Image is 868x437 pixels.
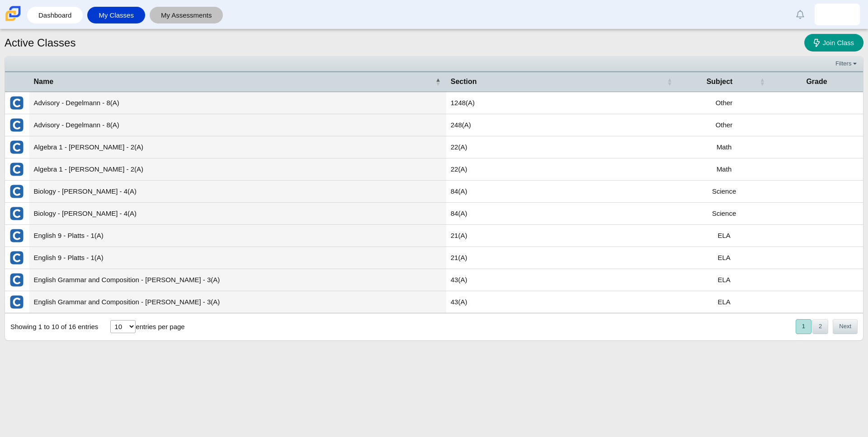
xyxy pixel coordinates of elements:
[29,225,446,247] td: English 9 - Platts - 1(A)
[446,203,678,225] td: 84(A)
[9,273,24,287] img: External class connected through Clever
[9,206,24,221] img: External class connected through Clever
[9,140,24,154] img: External class connected through Clever
[136,323,184,330] label: entries per page
[29,203,446,225] td: Biology - [PERSON_NAME] - 4(A)
[9,96,24,110] img: External class connected through Clever
[833,319,858,334] button: Next
[9,184,24,199] img: External class connected through Clever
[9,251,24,265] img: External class connected through Clever
[759,72,765,91] span: Subject : Activate to sort
[678,291,770,313] td: ELA
[812,319,828,334] button: 2
[806,78,827,85] span: Grade
[29,247,446,269] td: English 9 - Platts - 1(A)
[830,7,844,22] img: amaria.beauchamp.OjEXYz
[667,72,672,91] span: Section : Activate to sort
[29,269,446,291] td: English Grammar and Composition - [PERSON_NAME] - 3(A)
[29,291,446,313] td: English Grammar and Composition - [PERSON_NAME] - 3(A)
[435,72,441,91] span: Name : Activate to invert sorting
[446,158,678,181] td: 22(A)
[451,78,477,85] span: Section
[678,92,770,114] td: Other
[9,118,24,132] img: External class connected through Clever
[804,34,863,51] a: Join Class
[678,203,770,225] td: Science
[29,92,446,114] td: Advisory - Degelmann - 8(A)
[790,5,810,24] a: Alerts
[4,4,23,23] img: Carmen School of Science & Technology
[823,39,854,46] span: Join Class
[154,7,219,23] a: My Assessments
[446,225,678,247] td: 21(A)
[678,225,770,247] td: ELA
[446,269,678,291] td: 43(A)
[32,7,78,23] a: Dashboard
[29,136,446,158] td: Algebra 1 - [PERSON_NAME] - 2(A)
[795,319,858,334] nav: pagination
[92,7,141,23] a: My Classes
[9,162,24,177] img: External class connected through Clever
[29,181,446,203] td: Biology - [PERSON_NAME] - 4(A)
[446,114,678,136] td: 248(A)
[34,78,54,85] span: Name
[678,114,770,136] td: Other
[446,247,678,269] td: 21(A)
[5,35,75,51] h1: Active Classes
[9,228,24,243] img: External class connected through Clever
[678,181,770,203] td: Science
[833,59,861,68] a: Filters
[446,92,678,114] td: 1248(A)
[446,136,678,158] td: 22(A)
[678,247,770,269] td: ELA
[796,319,811,334] button: 1
[29,158,446,181] td: Algebra 1 - [PERSON_NAME] - 2(A)
[29,114,446,136] td: Advisory - Degelmann - 8(A)
[678,269,770,291] td: ELA
[678,136,770,158] td: Math
[815,4,860,25] a: amaria.beauchamp.OjEXYz
[446,291,678,313] td: 43(A)
[9,295,24,309] img: External class connected through Clever
[707,78,733,85] span: Subject
[678,158,770,181] td: Math
[5,313,98,340] div: Showing 1 to 10 of 16 entries
[446,181,678,203] td: 84(A)
[4,17,23,24] a: Carmen School of Science & Technology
